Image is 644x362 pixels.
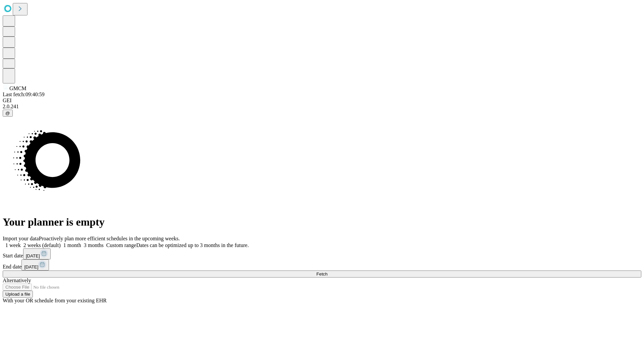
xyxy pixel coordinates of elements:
[136,242,249,248] span: Dates can be optimized up to 3 months in the future.
[9,85,26,91] span: GMCM
[3,216,641,228] h1: Your planner is empty
[3,270,641,278] button: Fetch
[63,242,81,248] span: 1 month
[5,111,10,116] span: @
[3,98,641,104] div: GEI
[3,92,45,97] span: Last fetch: 09:40:59
[3,278,31,283] span: Alternatively
[3,291,33,298] button: Upload a file
[3,298,107,303] span: With your OR schedule from your existing EHR
[106,242,136,248] span: Custom range
[3,236,39,241] span: Import your data
[23,242,61,248] span: 2 weeks (default)
[84,242,104,248] span: 3 months
[26,253,40,258] span: [DATE]
[3,104,641,110] div: 2.0.241
[39,236,180,241] span: Proactively plan more efficient schedules in the upcoming weeks.
[3,110,13,117] button: @
[21,259,49,270] button: [DATE]
[23,248,51,259] button: [DATE]
[5,242,21,248] span: 1 week
[316,271,327,277] span: Fetch
[3,248,641,259] div: Start date
[24,264,38,269] span: [DATE]
[3,259,641,270] div: End date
